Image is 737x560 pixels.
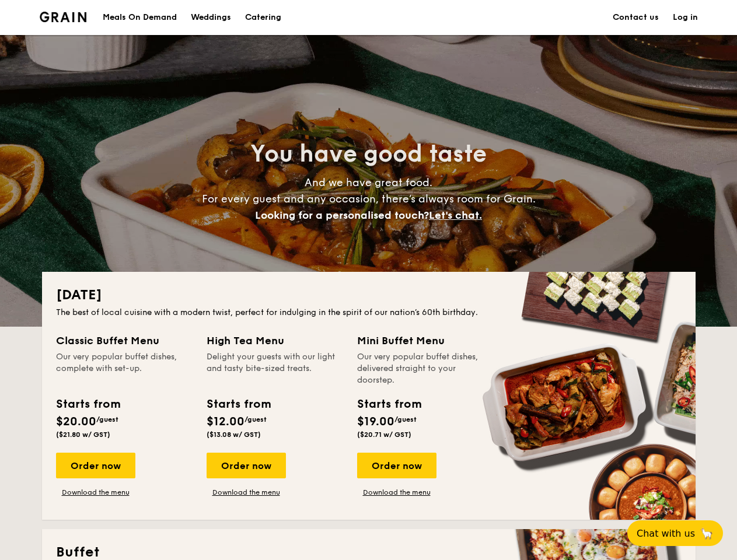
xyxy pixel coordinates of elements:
img: Grain [40,12,87,22]
span: You have good taste [250,140,487,168]
h2: [DATE] [56,286,682,304]
span: And we have great food. For every guest and any occasion, there’s always room for Grain. [202,176,536,222]
span: Chat with us [637,528,695,539]
span: 🦙 [700,527,714,540]
a: Download the menu [56,488,135,497]
span: /guest [96,415,118,423]
span: ($20.71 w/ GST) [357,430,411,439]
button: Chat with us🦙 [627,520,723,546]
div: Order now [56,453,135,478]
div: Order now [357,453,436,478]
div: Our very popular buffet dishes, delivered straight to your doorstep. [357,351,494,386]
div: Our very popular buffet dishes, complete with set-up. [56,351,193,386]
a: Download the menu [357,488,436,497]
div: Classic Buffet Menu [56,332,193,349]
span: $20.00 [56,415,96,429]
span: /guest [244,415,267,423]
div: High Tea Menu [207,332,343,349]
div: Starts from [357,395,421,413]
span: /guest [394,415,417,423]
div: Mini Buffet Menu [357,332,494,349]
span: $19.00 [357,415,394,429]
div: Starts from [207,395,270,413]
div: Starts from [56,395,120,413]
span: Looking for a personalised touch? [255,209,429,222]
span: Let's chat. [429,209,482,222]
span: ($13.08 w/ GST) [207,430,261,439]
span: $12.00 [207,415,244,429]
span: ($21.80 w/ GST) [56,430,110,439]
a: Logotype [40,12,87,22]
div: Order now [207,453,286,478]
div: The best of local cuisine with a modern twist, perfect for indulging in the spirit of our nation’... [56,307,682,318]
a: Download the menu [207,488,286,497]
div: Delight your guests with our light and tasty bite-sized treats. [207,351,343,386]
